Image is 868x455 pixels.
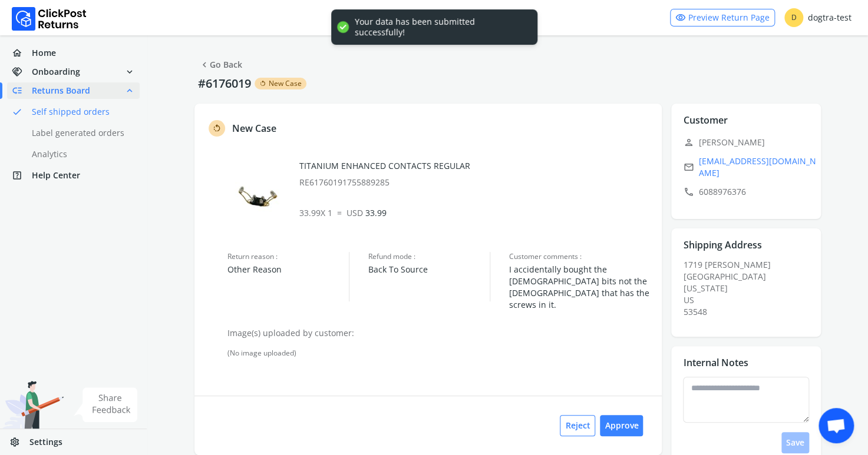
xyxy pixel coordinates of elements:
span: rotate_left [259,79,266,88]
span: email [683,159,694,175]
a: Analytics [7,146,154,162]
a: Open chat [819,408,854,443]
p: Internal Notes [683,356,748,370]
span: Home [32,47,56,59]
div: dogtra-test [784,8,852,27]
div: 1719 [PERSON_NAME] [683,259,816,318]
span: = [337,207,342,218]
a: Go Back [199,57,242,73]
div: US [683,294,816,306]
span: expand_less [124,82,135,99]
span: D [784,8,803,27]
a: visibilityPreview Return Page [670,9,775,26]
span: call [683,184,694,200]
a: email[EMAIL_ADDRESS][DOMAIN_NAME] [683,155,816,179]
div: [US_STATE] [683,283,816,294]
div: 53548 [683,306,816,318]
div: TITANIUM ENHANCED CONTACTS REGULAR [299,160,651,188]
span: done [12,104,22,120]
img: Logo [12,7,87,31]
span: Onboarding [32,66,80,78]
span: settings [9,434,29,450]
button: Save [781,432,809,453]
span: rotate_left [212,121,222,135]
p: Image(s) uploaded by customer: [227,327,650,339]
span: 33.99 [346,207,387,218]
span: Other Reason [227,264,349,275]
a: help_centerHelp Center [7,167,140,184]
p: [PERSON_NAME] [683,134,816,151]
span: New Case [269,79,302,88]
span: Customer comments : [509,252,650,261]
span: Returns Board [32,85,90,97]
span: Return reason : [227,252,349,261]
p: 6088976376 [683,184,816,200]
span: Refund mode : [368,252,490,261]
span: I accidentally bought the [DEMOGRAPHIC_DATA] bits not the [DEMOGRAPHIC_DATA] that has the screws ... [509,264,650,311]
p: Customer [683,113,727,127]
span: USD [346,207,363,218]
p: New Case [232,121,276,135]
span: visibility [675,9,686,26]
span: Settings [29,436,62,448]
p: 33.99 X 1 [299,207,651,219]
img: row_image [227,160,286,219]
div: [GEOGRAPHIC_DATA] [683,271,816,283]
span: Help Center [32,170,80,181]
span: expand_more [124,64,135,80]
button: Reject [560,415,595,436]
button: Approve [600,415,643,436]
img: share feedback [74,387,138,422]
span: person [683,134,694,151]
div: Your data has been submitted successfully! [355,16,526,38]
span: chevron_left [199,57,210,73]
p: Shipping Address [683,238,761,252]
span: help_center [12,167,32,184]
button: chevron_leftGo Back [194,54,247,75]
a: Label generated orders [7,125,154,141]
a: doneSelf shipped orders [7,104,154,120]
div: (No image uploaded) [227,348,650,358]
span: handshake [12,64,32,80]
a: homeHome [7,45,140,61]
span: home [12,45,32,61]
p: #6176019 [194,75,255,92]
p: RE61760191755889285 [299,177,651,188]
span: low_priority [12,82,32,99]
span: Back To Source [368,264,490,275]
